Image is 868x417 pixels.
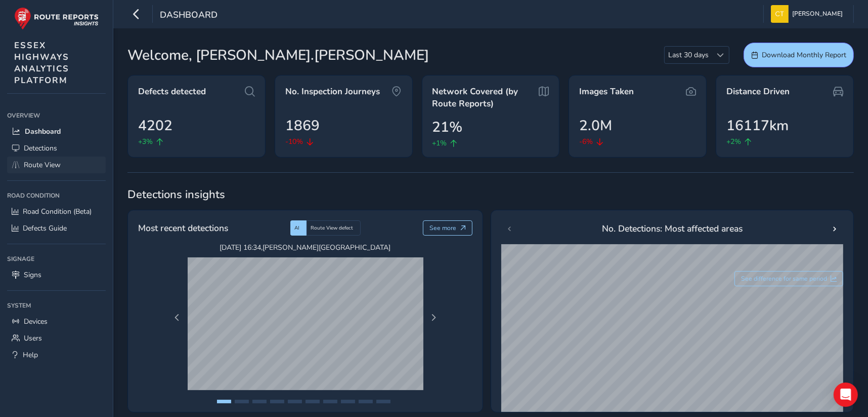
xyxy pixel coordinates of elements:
[376,400,390,403] button: Page 10
[307,220,361,236] div: Route View defect
[726,115,789,136] span: 16117km
[359,400,373,403] button: Page 9
[7,188,106,203] div: Road Condition
[762,50,846,60] span: Download Monthly Report
[7,220,106,237] a: Defects Guide
[285,86,380,98] span: No. Inspection Journeys
[726,136,741,147] span: +2%
[7,123,106,140] a: Dashboard
[285,115,320,136] span: 1869
[24,333,42,343] span: Users
[7,157,106,173] a: Route View
[432,86,538,109] span: Network Covered (by Route Reports)
[726,86,790,98] span: Distance Driven
[341,400,355,403] button: Page 8
[290,220,307,236] div: AI
[432,138,447,148] span: +1%
[429,224,456,232] span: See more
[23,207,92,216] span: Road Condition (Beta)
[771,5,789,23] img: diamond-layout
[127,45,429,66] span: Welcome, [PERSON_NAME].[PERSON_NAME]
[427,311,441,325] button: Next Page
[432,117,463,138] span: 21%
[170,311,184,325] button: Previous Page
[665,47,712,63] span: Last 30 days
[7,347,106,363] a: Help
[138,86,206,98] span: Defects detected
[188,243,423,252] span: [DATE] 16:34 , [PERSON_NAME][GEOGRAPHIC_DATA]
[288,400,302,403] button: Page 5
[792,5,843,23] span: [PERSON_NAME]
[294,224,299,232] span: AI
[323,400,337,403] button: Page 7
[7,267,106,283] a: Signs
[14,40,69,86] span: ESSEX HIGHWAYS ANALYTICS PLATFORM
[306,400,320,403] button: Page 6
[138,115,172,136] span: 4202
[579,86,634,98] span: Images Taken
[579,115,612,136] span: 2.0M
[160,9,218,23] span: Dashboard
[7,251,106,267] div: Signage
[7,330,106,347] a: Users
[771,5,846,23] button: [PERSON_NAME]
[235,400,249,403] button: Page 2
[24,270,41,280] span: Signs
[285,136,303,147] span: -10%
[23,223,67,233] span: Defects Guide
[311,224,353,232] span: Route View defect
[252,400,267,403] button: Page 3
[14,7,99,30] img: rr logo
[24,143,57,153] span: Detections
[25,127,61,136] span: Dashboard
[7,140,106,157] a: Detections
[7,108,106,123] div: Overview
[127,187,854,202] span: Detections insights
[24,160,61,170] span: Route View
[579,136,593,147] span: -6%
[602,222,743,235] span: No. Detections: Most affected areas
[138,136,153,147] span: +3%
[7,298,106,313] div: System
[834,383,858,407] div: Open Intercom Messenger
[744,43,854,67] button: Download Monthly Report
[734,271,844,286] button: See difference for same period
[217,400,231,403] button: Page 1
[423,220,473,236] button: See more
[270,400,284,403] button: Page 4
[23,350,38,360] span: Help
[24,317,48,326] span: Devices
[138,221,228,235] span: Most recent detections
[7,313,106,330] a: Devices
[741,275,827,283] span: See difference for same period
[7,203,106,220] a: Road Condition (Beta)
